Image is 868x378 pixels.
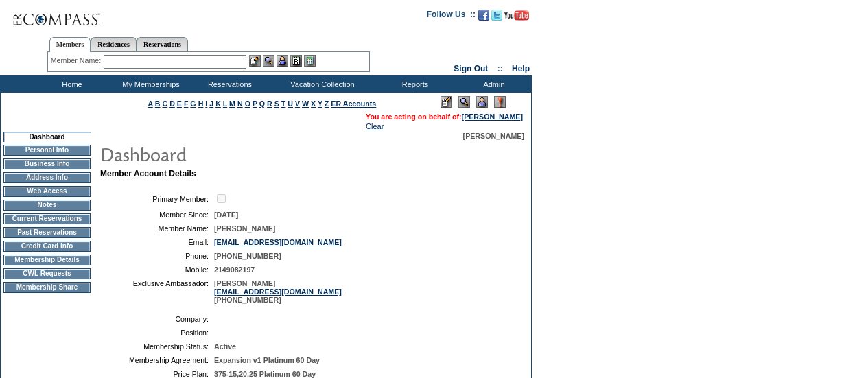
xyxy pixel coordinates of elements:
span: [DATE] [214,211,238,219]
a: K [215,99,221,108]
img: pgTtlDashboard.gif [99,140,374,167]
a: D [169,99,175,108]
td: Position: [106,329,209,337]
img: b_calculator.gif [304,55,316,67]
img: b_edit.gif [249,55,261,67]
td: Admin [453,75,532,93]
td: Phone: [106,252,209,260]
td: Member Since: [106,211,209,219]
td: Business Info [3,158,91,169]
img: Reservations [290,55,302,67]
img: Follow us on Twitter [491,10,502,21]
a: H [198,99,204,108]
a: W [302,99,309,108]
img: Subscribe to our YouTube Channel [504,10,529,21]
span: :: [497,64,503,73]
img: Edit Mode [441,96,452,108]
a: O [245,99,250,108]
img: View [263,55,274,67]
img: Log Concern/Member Elevation [494,96,506,108]
b: Member Account Details [100,169,196,178]
span: 375-15,20,25 Platinum 60 Day [214,370,316,378]
a: V [295,99,300,108]
a: Follow us on Twitter [491,14,502,22]
span: You are acting on behalf of: [366,113,523,121]
img: Impersonate [277,55,288,67]
a: [EMAIL_ADDRESS][DOMAIN_NAME] [214,238,342,246]
td: Exclusive Ambassador: [106,279,209,304]
a: F [184,99,189,108]
a: [EMAIL_ADDRESS][DOMAIN_NAME] [214,287,342,296]
td: Mobile: [106,265,209,274]
a: ER Accounts [331,99,376,108]
a: I [205,99,207,108]
a: A [148,99,153,108]
a: L [223,99,227,108]
span: [PERSON_NAME] [463,132,524,140]
td: Dashboard [3,132,91,142]
a: J [209,99,213,108]
img: Impersonate [476,96,488,108]
a: Residences [91,37,137,51]
td: Primary Member: [106,192,209,205]
span: [PHONE_NUMBER] [214,252,281,260]
a: M [229,99,235,108]
a: Clear [366,122,384,130]
span: Active [214,342,236,351]
td: Member Name: [106,224,209,233]
img: View Mode [458,96,470,108]
span: [PERSON_NAME] [214,224,275,233]
td: Current Reservations [3,213,91,224]
td: Past Reservations [3,227,91,238]
td: Home [31,75,110,93]
a: Subscribe to our YouTube Channel [504,14,529,22]
a: B [155,99,161,108]
a: Y [318,99,322,108]
td: Address Info [3,172,91,183]
a: E [177,99,182,108]
td: My Memberships [110,75,189,93]
td: Company: [106,315,209,323]
a: N [237,99,243,108]
a: S [274,99,279,108]
span: Expansion v1 Platinum 60 Day [214,356,320,364]
td: Personal Info [3,145,91,156]
td: Credit Card Info [3,241,91,252]
span: [PERSON_NAME] [PHONE_NUMBER] [214,279,342,304]
a: Sign Out [454,64,488,73]
a: Become our fan on Facebook [478,14,489,22]
td: CWL Requests [3,268,91,279]
td: Vacation Collection [268,75,374,93]
a: X [311,99,316,108]
td: Web Access [3,186,91,197]
a: U [288,99,293,108]
a: G [190,99,196,108]
td: Email: [106,238,209,246]
a: Help [512,64,530,73]
div: Member Name: [51,55,104,67]
td: Notes [3,200,91,211]
a: Members [49,37,91,52]
td: Membership Status: [106,342,209,351]
a: T [281,99,286,108]
td: Price Plan: [106,370,209,378]
a: C [162,99,167,108]
a: P [253,99,257,108]
a: Reservations [137,37,188,51]
a: R [267,99,272,108]
a: [PERSON_NAME] [462,113,523,121]
td: Membership Share [3,282,91,293]
td: Membership Details [3,255,91,265]
td: Reports [374,75,453,93]
img: Become our fan on Facebook [478,10,489,21]
span: 2149082197 [214,265,255,274]
td: Membership Agreement: [106,356,209,364]
td: Reservations [189,75,268,93]
a: Z [325,99,329,108]
a: Q [259,99,265,108]
td: Follow Us :: [427,8,476,25]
